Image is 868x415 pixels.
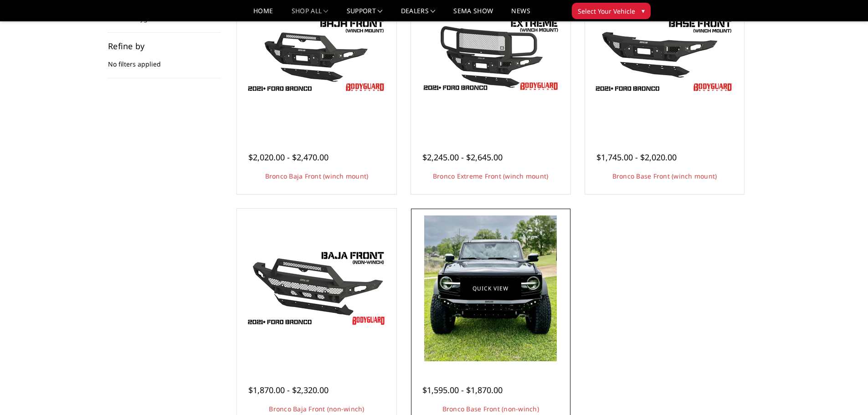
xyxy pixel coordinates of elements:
[424,215,557,361] img: Bronco Base Front (non-winch)
[572,3,651,19] button: Select Your Vehicle
[596,152,677,163] span: $1,745.00 - $2,020.00
[453,8,493,21] a: SEMA Show
[108,42,221,50] h5: Refine by
[413,211,568,366] a: Bronco Base Front (non-winch) Bronco Base Front (non-winch)
[269,405,364,413] a: Bronco Baja Front (non-winch)
[511,8,530,21] a: News
[253,8,273,21] a: Home
[442,405,539,413] a: Bronco Base Front (non-winch)
[401,8,436,21] a: Dealers
[248,384,329,395] span: $1,870.00 - $2,320.00
[460,277,521,299] a: Quick view
[822,371,868,415] iframe: Chat Widget
[248,152,329,163] span: $2,020.00 - $2,470.00
[422,152,503,163] span: $2,245.00 - $2,645.00
[239,211,394,366] a: Bronco Baja Front (non-winch) Bronco Baja Front (non-winch)
[578,6,635,16] span: Select Your Vehicle
[265,172,369,180] a: Bronco Baja Front (winch mount)
[347,8,383,21] a: Support
[422,384,503,395] span: $1,595.00 - $1,870.00
[292,8,329,21] a: shop all
[642,6,645,15] span: ▾
[612,172,717,180] a: Bronco Base Front (winch mount)
[433,172,549,180] a: Bronco Extreme Front (winch mount)
[108,42,221,78] div: No filters applied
